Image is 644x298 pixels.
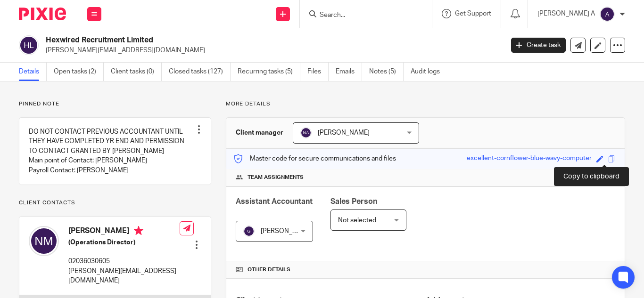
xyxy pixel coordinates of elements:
[68,238,180,247] h5: (Operations Director)
[236,128,283,137] h3: Client manager
[68,266,180,286] p: [PERSON_NAME][EMAIL_ADDRESS][DOMAIN_NAME]
[46,46,497,55] p: [PERSON_NAME][EMAIL_ADDRESS][DOMAIN_NAME]
[111,63,162,81] a: Client tasks (0)
[300,127,312,138] img: svg%3E
[307,63,329,81] a: Files
[19,100,211,108] p: Pinned note
[226,100,625,108] p: More details
[338,217,376,224] span: Not selected
[236,198,313,205] span: Assistant Accountant
[248,266,290,274] span: Other details
[319,11,404,20] input: Search
[248,174,304,181] span: Team assignments
[19,35,39,55] img: svg%3E
[369,63,404,81] a: Notes (5)
[511,38,566,53] a: Create task
[54,63,104,81] a: Open tasks (2)
[19,63,47,81] a: Details
[330,198,377,205] span: Sales Person
[46,35,407,45] h2: Hexwired Recruitment Limited
[537,9,595,18] p: [PERSON_NAME] A
[336,63,362,81] a: Emails
[411,63,447,81] a: Audit logs
[169,63,231,81] a: Closed tasks (127)
[68,257,180,266] p: 02036030605
[318,129,370,136] span: [PERSON_NAME]
[238,63,300,81] a: Recurring tasks (5)
[261,228,313,234] span: [PERSON_NAME]
[19,199,211,207] p: Client contacts
[243,226,255,237] img: svg%3E
[68,226,180,238] h4: [PERSON_NAME]
[19,8,66,20] img: Pixie
[467,153,592,164] div: excellent-cornflower-blue-wavy-computer
[29,226,59,256] img: svg%3E
[600,7,615,22] img: svg%3E
[455,10,491,17] span: Get Support
[134,226,143,235] i: Primary
[233,154,396,163] p: Master code for secure communications and files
